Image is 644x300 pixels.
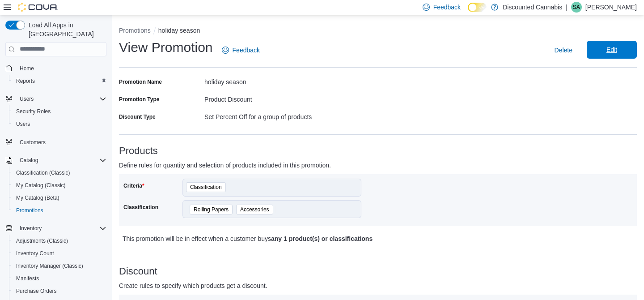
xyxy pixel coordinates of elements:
label: Criteria [123,182,144,189]
button: Users [2,93,110,105]
p: Discounted Cannabis [503,2,562,13]
h3: Products [119,146,637,156]
h3: Discount [119,266,637,277]
button: Classification (Classic) [9,167,110,179]
span: Classification [190,183,222,192]
span: Users [13,119,106,129]
p: | [566,2,568,13]
span: Purchase Orders [13,286,106,296]
span: Home [16,63,106,74]
button: Inventory Manager (Classic) [9,260,110,272]
button: My Catalog (Beta) [9,192,110,204]
button: Reports [9,75,110,87]
span: Feedback [433,3,461,12]
button: Manifests [9,272,110,285]
span: Reports [16,77,35,85]
button: Inventory [2,222,110,235]
label: Discount Type [119,113,156,120]
span: SA [573,2,580,13]
a: Promotions [13,205,47,216]
a: Security Roles [13,106,54,117]
span: My Catalog (Beta) [16,194,59,201]
div: Product Discount [204,92,378,103]
span: Classification [186,182,226,192]
button: Delete [551,41,576,59]
label: Promotion Name [119,78,162,86]
span: Delete [555,46,572,55]
span: Accessories [240,205,269,214]
a: Classification (Classic) [13,167,74,178]
span: Inventory Count [13,248,106,259]
button: Security Roles [9,105,110,118]
span: Inventory Count [16,250,54,257]
span: Customers [16,137,106,148]
button: Promotions [119,27,151,34]
span: My Catalog (Beta) [13,193,106,203]
img: Cova [18,3,58,12]
span: Inventory [20,225,42,232]
span: Inventory Manager (Classic) [13,261,106,271]
span: Classification (Classic) [13,167,106,178]
button: Users [9,118,110,130]
a: Feedback [218,41,263,59]
span: Catalog [20,157,38,164]
button: Promotions [9,204,110,217]
span: Catalog [16,155,106,166]
a: Purchase Orders [13,286,60,296]
a: Customers [16,137,49,148]
span: Inventory [16,223,106,234]
span: Inventory Manager (Classic) [16,262,83,270]
a: Manifests [13,273,42,284]
a: My Catalog (Classic) [13,180,69,191]
span: Rolling Papers [194,205,229,214]
button: Customers [2,136,110,149]
span: Manifests [16,275,39,282]
span: Feedback [233,46,260,55]
button: Edit [587,41,637,59]
span: Rolling Papers [190,205,233,214]
span: Manifests [13,273,106,284]
span: Accessories [236,205,273,214]
span: Security Roles [16,108,51,115]
button: My Catalog (Classic) [9,179,110,192]
p: This promotion will be in effect when a customer buys [123,233,506,244]
span: Classification (Classic) [16,169,70,176]
button: holiday season [158,27,200,34]
div: Set Percent Off for a group of products [204,110,378,120]
div: Sam Annann [571,2,582,13]
span: Adjustments (Classic) [13,236,106,246]
a: Inventory Manager (Classic) [13,261,87,271]
p: [PERSON_NAME] [585,2,637,13]
button: Inventory [16,223,45,234]
span: Promotions [16,207,43,214]
span: Promotions [13,205,106,216]
span: My Catalog (Classic) [13,180,106,191]
p: Define rules for quantity and selection of products included in this promotion. [119,160,508,171]
span: Purchase Orders [16,287,57,295]
button: Users [16,94,37,104]
a: Reports [13,76,38,86]
label: Promotion Type [119,96,159,103]
button: Catalog [16,155,42,166]
b: any 1 product(s) or classifications [271,235,373,242]
input: Dark Mode [468,3,487,12]
span: Home [20,65,34,72]
button: Home [2,62,110,75]
a: Adjustments (Classic) [13,236,72,246]
a: Users [13,119,34,129]
span: Adjustments (Classic) [16,237,68,244]
a: Inventory Count [13,248,58,259]
span: Users [20,95,34,103]
a: My Catalog (Beta) [13,193,63,203]
button: Catalog [2,154,110,167]
span: Reports [13,76,106,86]
span: Users [16,120,30,128]
span: Load All Apps in [GEOGRAPHIC_DATA] [25,21,106,39]
label: Classification [123,204,158,211]
button: Inventory Count [9,247,110,260]
span: Customers [20,139,46,146]
span: My Catalog (Classic) [16,182,66,189]
button: Adjustments (Classic) [9,235,110,247]
a: Home [16,63,38,74]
